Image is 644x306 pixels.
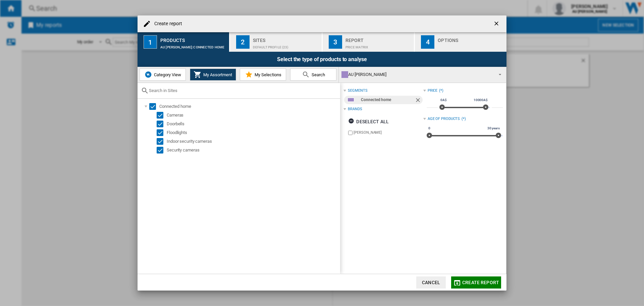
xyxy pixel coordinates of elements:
div: Sites [253,35,319,42]
div: Doorbells [167,121,339,127]
md-checkbox: Select [157,138,167,145]
div: 3 [329,35,342,49]
div: Deselect all [348,116,389,128]
div: 1 [144,35,157,49]
div: Select the type of products to analyse [138,52,506,67]
input: brand.name [348,131,353,135]
button: My Assortment [190,69,236,81]
span: 10000A$ [473,97,489,103]
h4: Create report [151,20,182,27]
div: AU [PERSON_NAME] [341,70,493,79]
button: Search [290,69,336,81]
button: 1 Products AU [PERSON_NAME]:Connected home [138,32,230,52]
md-checkbox: Select [157,112,167,119]
span: Create report [462,280,499,285]
span: 30 years [486,126,501,131]
md-checkbox: Select [157,121,167,127]
div: Report [345,35,412,42]
button: Category View [140,69,186,81]
div: Brands [348,106,362,112]
ng-md-icon: Remove [415,97,423,105]
input: Search in Sites [149,88,337,93]
div: Default profile (23) [253,42,319,49]
div: Connected home [361,96,414,104]
button: getI18NText('BUTTONS.CLOSE_DIALOG') [490,17,504,31]
span: 0 [427,126,431,131]
span: My Assortment [202,72,232,77]
div: 4 [421,35,434,49]
div: Connected home [159,103,339,110]
div: Age of products [428,116,460,122]
div: Floodlights [167,129,339,136]
button: Deselect all [346,116,391,128]
span: 0A$ [439,97,448,103]
md-checkbox: Select [149,103,159,110]
div: segments [348,88,367,93]
div: Price Matrix [345,42,412,49]
div: Cameras [167,112,339,119]
div: AU [PERSON_NAME]:Connected home [160,42,226,49]
div: Security cameras [167,147,339,154]
div: Indoor security cameras [167,138,339,145]
button: Create report [451,276,501,289]
span: Search [310,72,325,77]
button: 4 Options [415,32,506,52]
button: 3 Report Price Matrix [323,32,415,52]
label: [PERSON_NAME] [354,130,423,135]
div: Options [438,35,504,42]
span: Category View [152,72,181,77]
div: 2 [236,35,250,49]
md-checkbox: Select [157,147,167,154]
button: Cancel [416,276,446,289]
img: wiser-icon-blue.png [144,71,152,79]
ng-md-icon: getI18NText('BUTTONS.CLOSE_DIALOG') [493,20,501,28]
md-checkbox: Select [157,129,167,136]
span: My Selections [253,72,281,77]
button: 2 Sites Default profile (23) [230,32,322,52]
div: Products [160,35,226,42]
button: My Selections [240,69,286,81]
div: Price [428,88,438,93]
